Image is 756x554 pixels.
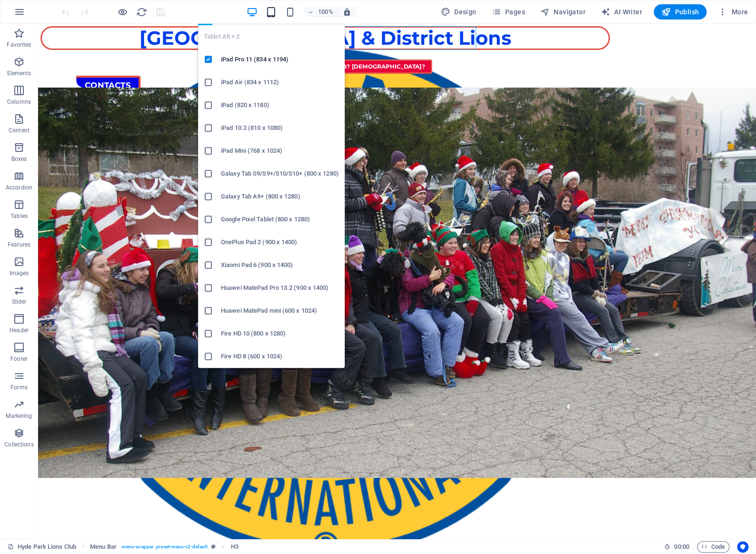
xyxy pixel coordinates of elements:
[117,6,128,18] button: Click here to leave preview mode and continue editing
[664,541,689,553] h6: Session time
[6,184,32,191] p: Accordion
[654,4,706,20] button: Publish
[701,541,725,553] span: Code
[221,168,339,179] h6: Galaxy Tab S9/S9+/S10/S10+ (800 x 1280)
[221,259,339,271] h6: Xiaomi Pad 6 (900 x 1400)
[437,4,480,20] button: Design
[714,4,752,20] button: More
[221,282,339,294] h6: Huawei MatePad Pro 13.2 (900 x 1400)
[12,298,27,306] p: Slider
[221,328,339,339] h6: Fire HD 10 (800 x 1280)
[221,191,339,202] h6: Galaxy Tab A9+ (800 x 1280)
[441,7,477,17] span: Design
[487,4,528,20] button: Pages
[136,7,147,18] i: Reload page
[221,54,339,65] h6: iPad Pro 11 (834 x 1194)
[10,355,28,363] p: Footer
[681,543,682,550] span: :
[7,98,31,106] p: Columns
[221,145,339,157] h6: iPad Mini (768 x 1024)
[601,7,642,17] span: AI Writer
[8,241,30,248] p: Features
[737,541,748,553] button: Usercentrics
[221,305,339,317] h6: Huawei MatePad mini (600 x 1024)
[90,541,239,553] nav: breadcrumb
[597,4,646,20] button: AI Writer
[9,127,30,134] p: Content
[6,412,32,420] p: Marketing
[10,269,29,277] p: Images
[343,8,351,16] i: On resize automatically adjust zoom level to fit chosen device.
[7,69,31,77] p: Elements
[90,541,117,553] span: Click to select. Double-click to edit
[10,384,28,391] p: Forms
[674,541,689,553] span: 00 00
[221,99,339,111] h6: iPad (820 x 1180)
[221,214,339,225] h6: Google Pixel Tablet (800 x 1280)
[491,7,525,17] span: Pages
[120,541,208,553] span: . menu-wrapper .preset-menu-v2-default
[136,6,147,18] button: reload
[10,326,29,334] p: Header
[661,7,699,17] span: Publish
[8,541,76,553] a: Click to cancel selection. Double-click to open Pages
[11,155,27,163] p: Boxes
[230,541,238,553] span: Click to select. Double-click to edit
[221,77,339,88] h6: iPad Air (834 x 1112)
[4,441,33,448] p: Collections
[718,7,748,17] span: More
[7,41,31,49] p: Favorites
[221,237,339,248] h6: OnePlus Pad 2 (900 x 1400)
[221,351,339,362] h6: Fire HD 8 (600 x 1024)
[697,541,729,553] button: Code
[540,7,586,17] span: Navigator
[304,6,338,18] button: 100%
[318,6,333,18] h6: 100%
[221,122,339,134] h6: iPad 10.2 (810 x 1080)
[537,4,589,20] button: Navigator
[10,212,28,220] p: Tables
[211,544,216,549] i: This element is a customizable preset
